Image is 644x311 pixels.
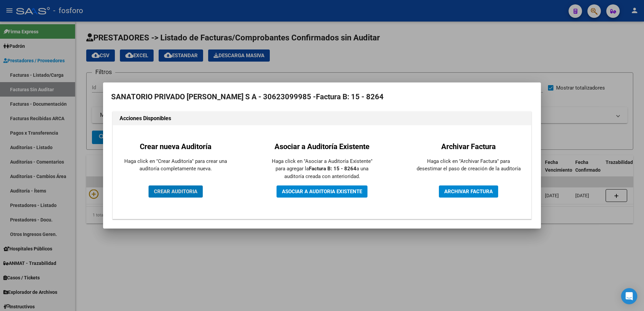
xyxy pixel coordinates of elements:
[149,185,203,198] button: CREAR AUDITORIA
[416,158,521,173] p: Haga click en "Archivar Factura" para desestimar el paso de creación de la auditoría
[154,188,197,195] span: CREAR AUDITORIA
[316,93,384,101] strong: Factura B: 15 - 8264
[309,166,356,172] strong: Factura B: 15 - 8264
[270,158,374,180] p: Haga click en "Asociar a Auditoría Existente" para agregar la a una auditoría creada con anterior...
[123,141,228,152] h2: Crear nueva Auditoría
[282,188,362,195] span: ASOCIAR A AUDITORIA EXISTENTE
[111,91,533,103] h2: SANATORIO PRIVADO [PERSON_NAME] S A - 30623099985 -
[277,185,367,198] button: ASOCIAR A AUDITORIA EXISTENTE
[270,141,374,152] h2: Asociar a Auditoría Existente
[439,185,498,198] button: ARCHIVAR FACTURA
[621,288,637,304] div: Open Intercom Messenger
[444,188,493,195] span: ARCHIVAR FACTURA
[120,114,524,123] h1: Acciones Disponibles
[123,158,228,173] p: Haga click en "Crear Auditoría" para crear una auditoría completamente nueva.
[416,141,521,152] h2: Archivar Factura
